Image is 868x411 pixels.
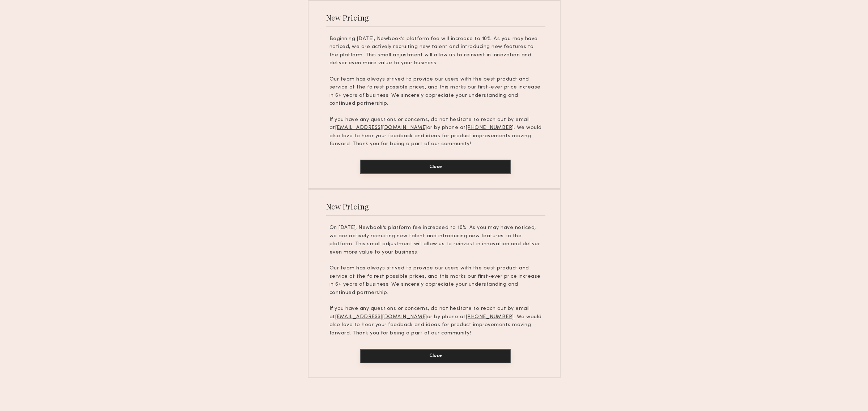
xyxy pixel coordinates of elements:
p: Beginning [DATE], Newbook’s platform fee will increase to 10%. As you may have noticed, we are ac... [329,35,542,68]
button: Close [360,349,511,363]
u: [PHONE_NUMBER] [466,125,514,130]
u: [EMAIL_ADDRESS][DOMAIN_NAME] [335,125,427,130]
div: New Pricing [326,202,369,211]
p: Our team has always strived to provide our users with the best product and service at the fairest... [329,264,542,297]
p: If you have any questions or concerns, do not hesitate to reach out by email at or by phone at . ... [329,305,542,337]
u: [EMAIL_ADDRESS][DOMAIN_NAME] [335,315,427,319]
p: On [DATE], Newbook’s platform fee increased to 10%. As you may have noticed, we are actively recr... [329,224,542,256]
button: Close [360,160,511,174]
p: If you have any questions or concerns, do not hesitate to reach out by email at or by phone at . ... [329,116,542,148]
p: Our team has always strived to provide our users with the best product and service at the fairest... [329,75,542,108]
div: New Pricing [326,13,369,22]
u: [PHONE_NUMBER] [466,315,514,319]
